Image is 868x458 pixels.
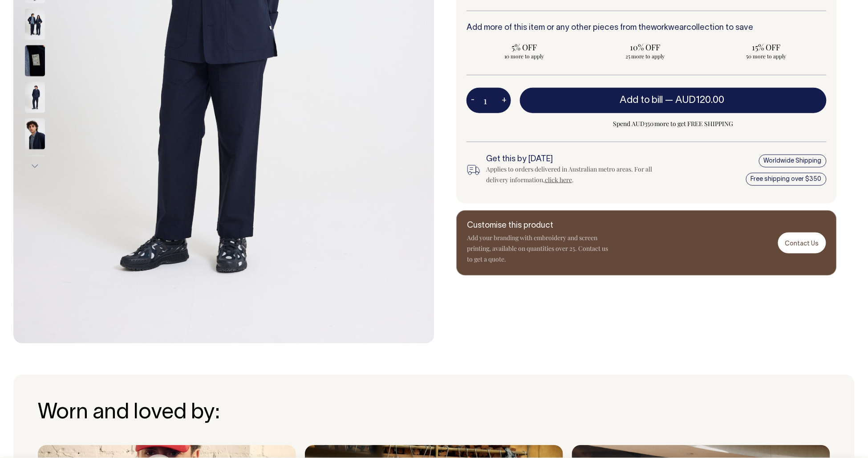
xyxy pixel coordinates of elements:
h6: Add more of this item or any other pieces from the collection to save [466,24,827,33]
p: Add your branding with embroidery and screen printing, available on quantities over 25. Contact u... [467,233,609,265]
a: Contact Us [778,233,826,254]
h6: Get this by [DATE] [486,155,663,164]
img: dark-navy [25,82,45,113]
span: 25 more to apply [592,53,699,60]
button: + [497,92,511,110]
span: 15% OFF [713,42,819,53]
span: — [665,96,727,105]
span: Add to bill [620,96,663,105]
div: Applies to orders delivered in Australian metro areas. For all delivery information, . [486,164,663,185]
input: 5% OFF 10 more to apply [466,39,582,62]
span: Spend AUD350 more to get FREE SHIPPING [520,119,827,129]
img: dark-navy [25,45,45,77]
button: Add to bill —AUD120.00 [520,88,827,113]
button: Next [28,156,41,176]
img: dark-navy [25,155,45,186]
input: 10% OFF 25 more to apply [588,39,703,62]
button: - [466,92,479,110]
span: 5% OFF [471,42,578,53]
a: click here [545,176,572,184]
span: 10 more to apply [471,53,578,60]
img: dark-navy [25,9,45,40]
img: dark-navy [25,119,45,150]
span: 10% OFF [592,42,699,53]
h6: Customise this product [467,221,609,230]
a: workwear [651,24,687,32]
input: 15% OFF 50 more to apply [708,39,824,62]
span: 50 more to apply [713,53,819,60]
h3: Worn and loved by: [38,401,830,425]
span: AUD120.00 [676,96,725,105]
